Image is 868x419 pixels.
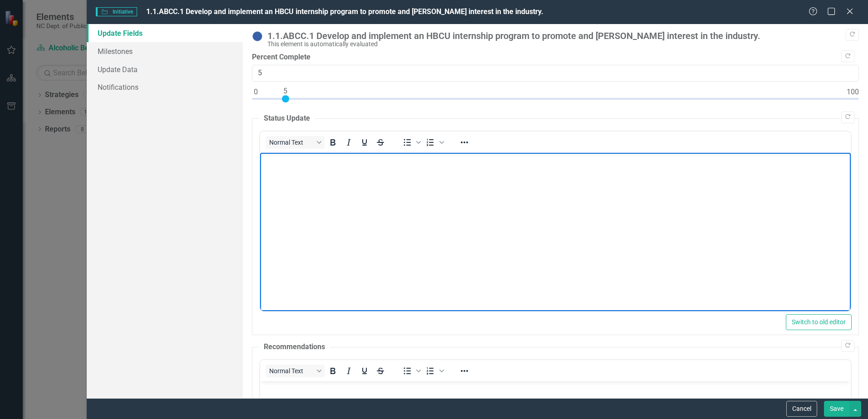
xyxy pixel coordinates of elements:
button: Block Normal Text [266,365,325,377]
button: Bold [325,365,340,377]
div: Numbered list [423,136,445,149]
a: Update Fields [87,24,243,42]
legend: Recommendations [259,342,330,352]
button: Block Normal Text [266,136,325,149]
button: Bold [325,136,340,149]
a: Update Data [87,60,243,78]
span: Normal Text [269,139,314,146]
button: Reveal or hide additional toolbar items [457,365,472,377]
a: Milestones [87,42,243,60]
button: Underline [357,365,372,377]
div: 1.1.ABCC.1 Develop and implement an HBCU internship program to promote and [PERSON_NAME] interest... [267,31,854,41]
iframe: Rich Text Area [260,153,851,311]
button: Strikethrough [373,365,388,377]
button: Italic [341,136,356,149]
button: Save [824,401,849,417]
div: Numbered list [423,365,445,377]
div: This element is automatically evaluated [267,41,854,48]
label: Percent Complete [252,52,859,63]
span: Normal Text [269,367,314,375]
button: Underline [357,136,372,149]
img: No Information [252,31,263,42]
div: Bullet list [399,136,422,149]
button: Cancel [786,401,817,417]
button: Reveal or hide additional toolbar items [457,136,472,149]
button: Italic [341,365,356,377]
button: Switch to old editor [786,314,852,330]
legend: Status Update [259,113,315,124]
button: Strikethrough [373,136,388,149]
a: Notifications [87,78,243,96]
div: Bullet list [399,365,422,377]
span: 1.1.ABCC.1 Develop and implement an HBCU internship program to promote and [PERSON_NAME] interest... [146,7,543,16]
span: Initiative [96,7,137,16]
